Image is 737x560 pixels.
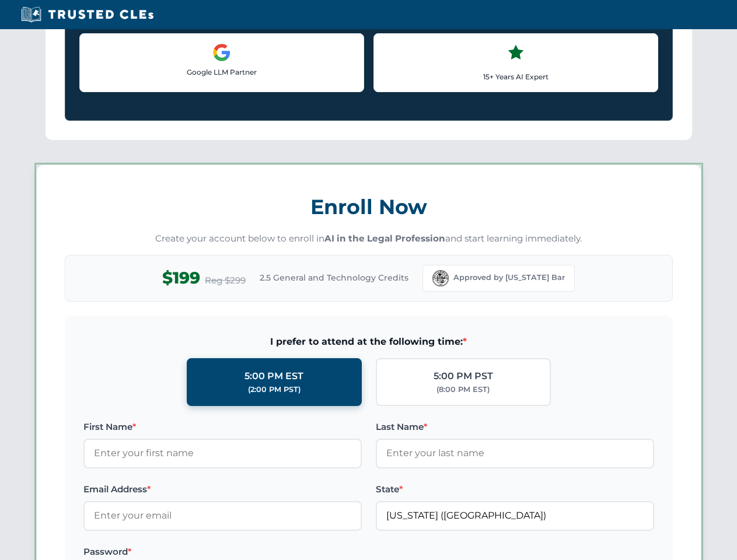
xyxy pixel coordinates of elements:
p: 15+ Years AI Expert [383,71,648,82]
img: Trusted CLEs [18,6,157,23]
span: Reg $299 [205,274,246,288]
span: 2.5 General and Technology Credits [260,271,408,284]
input: Enter your last name [376,439,654,468]
input: Enter your email [83,501,362,530]
div: 5:00 PM EST [244,369,303,384]
div: (2:00 PM PST) [248,384,301,395]
label: Last Name [376,420,654,434]
span: I prefer to attend at the following time: [83,334,654,349]
input: Enter your first name [83,439,362,468]
h3: Enroll Now [65,188,673,225]
p: Google LLM Partner [89,66,354,78]
label: First Name [83,420,362,434]
label: State [376,482,654,496]
div: 5:00 PM PST [434,369,493,384]
div: (8:00 PM EST) [436,384,490,395]
label: Email Address [83,482,362,496]
strong: AI in the Legal Profession [324,233,445,244]
img: Florida Bar [432,270,449,286]
p: Create your account below to enroll in and start learning immediately. [65,232,673,246]
img: Google [212,43,231,62]
input: Florida (FL) [376,501,654,530]
span: Approved by [US_STATE] Bar [453,272,565,283]
span: $199 [162,265,200,291]
label: Password [83,545,362,559]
